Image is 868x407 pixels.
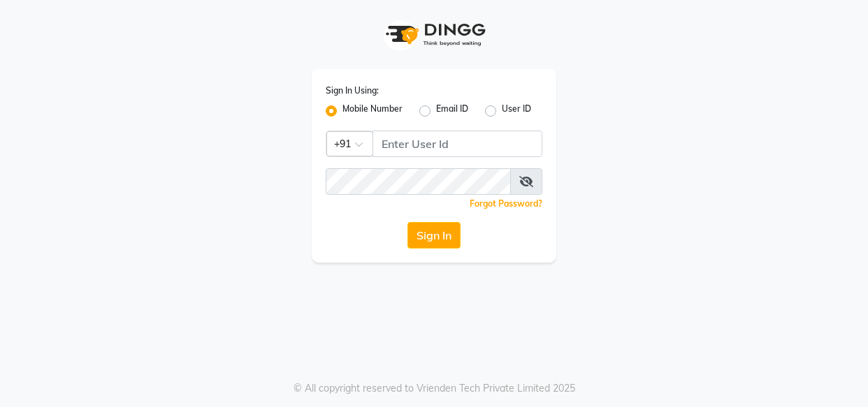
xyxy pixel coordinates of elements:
[470,198,542,209] a: Forgot Password?
[378,14,490,55] img: logo1.svg
[342,103,403,119] label: Mobile Number
[502,103,531,119] label: User ID
[326,168,511,195] input: Username
[436,103,468,119] label: Email ID
[407,222,461,249] button: Sign In
[326,84,379,97] label: Sign In Using:
[372,131,542,157] input: Username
